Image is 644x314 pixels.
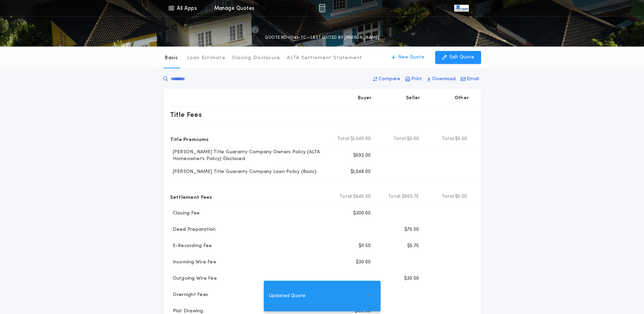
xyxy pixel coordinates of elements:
p: $592.00 [353,152,371,159]
p: QUOTE ND-11143-TC - LAST EDITED BY [PERSON_NAME] [265,34,379,41]
button: Email [459,73,481,85]
p: Settlement Fees [170,191,212,202]
p: Print [411,76,422,83]
p: Outgoing Wire Fee [170,275,217,282]
b: Total: [339,193,353,200]
p: Closing Disclosure [232,55,280,62]
span: $960.75 [402,193,419,200]
span: $0.00 [455,193,467,200]
b: Total: [393,136,407,142]
p: [PERSON_NAME] Title Guaranty Company Owners Policy (ALTA Homeowner's Policy) Disclosed [170,149,328,162]
p: Other [454,95,468,102]
b: Total: [388,193,402,200]
button: Edit Quote [435,51,481,64]
p: Closing Fee [170,210,200,217]
img: img [319,4,325,12]
p: Incoming Wire Fee [170,259,216,266]
span: $0.00 [407,136,419,142]
p: Buyer [358,95,371,102]
button: Print [403,73,424,85]
p: Email [467,76,479,83]
p: ALTA Settlement Statement [287,55,362,62]
span: Updated Quote [269,292,306,300]
p: Basic [165,55,178,62]
span: $0.00 [455,136,467,142]
p: Loan Estimate [187,55,225,62]
b: Total: [337,136,351,142]
img: vs-icon [454,5,468,12]
p: Deed Preparation [170,226,216,233]
p: $1,048.00 [350,169,371,175]
p: Title Fees [170,109,202,120]
p: [PERSON_NAME] Title Guaranty Company Loan Policy (Basic) [170,169,317,175]
span: $646.50 [353,193,371,200]
button: Compare [371,73,402,85]
p: $11.50 [358,243,371,249]
b: Total: [442,193,455,200]
button: New Quote [385,51,431,64]
p: $30.00 [356,259,371,266]
span: $1,640.00 [350,136,371,142]
p: $30.00 [404,275,419,282]
p: Download [432,76,456,83]
p: $75.00 [404,226,419,233]
p: E-Recording Fee [170,243,212,249]
b: Total: [442,136,455,142]
p: $5.75 [407,243,419,249]
p: Edit Quote [449,54,474,61]
p: Compare [379,76,400,83]
button: Download [425,73,458,85]
p: Title Premiums [170,134,209,144]
p: $300.00 [353,210,371,217]
p: New Quote [398,54,424,61]
p: Seller [406,95,420,102]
